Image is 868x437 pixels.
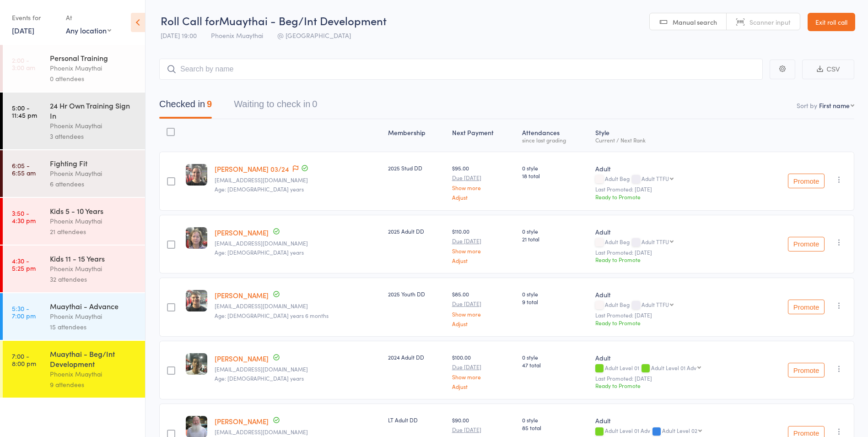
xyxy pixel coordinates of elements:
div: 2025 Adult DD [388,227,445,235]
button: Promote [788,300,825,314]
div: Adult [595,164,751,173]
a: [PERSON_NAME] [215,354,269,363]
span: 0 style [522,416,588,424]
a: Adjust [452,383,515,389]
time: 5:00 - 11:45 pm [12,104,37,119]
div: since last grading [522,137,588,143]
img: image1749257715.png [186,227,207,249]
button: Promote [788,174,825,188]
span: 21 total [522,235,588,243]
div: 0 [312,99,317,109]
span: Scanner input [749,17,791,27]
div: Phoenix Muaythai [50,120,137,131]
div: Ready to Promote [595,256,751,263]
div: 24 Hr Own Training Sign In [50,100,137,120]
a: Show more [452,185,515,191]
span: Age: [DEMOGRAPHIC_DATA] years 6 months [215,311,329,319]
div: Adult TTFU [642,301,669,307]
div: Adult Level 01 Adv [651,365,696,371]
button: Promote [788,363,825,377]
div: Adult Beg [595,239,751,246]
small: Last Promoted: [DATE] [595,375,751,382]
a: 2:00 -3:00 amPersonal TrainingPhoenix Muaythai0 attendees [3,45,145,92]
div: 0 attendees [50,73,137,84]
a: 6:05 -6:55 amFighting FitPhoenix Muaythai6 attendees [3,150,145,197]
div: Phoenix Muaythai [50,369,137,379]
span: Roll Call for [161,13,219,28]
a: 7:00 -8:00 pmMuaythai - Beg/Int DevelopmentPhoenix Muaythai9 attendees [3,341,145,398]
time: 6:05 - 6:55 am [12,162,36,176]
time: 3:50 - 4:30 pm [12,209,36,224]
small: Last Promoted: [DATE] [595,312,751,318]
div: Membership [384,123,448,147]
div: Adult TTFU [642,175,669,181]
div: 2024 Adult DD [388,353,445,361]
div: Phoenix Muaythai [50,311,137,322]
span: 9 total [522,298,588,306]
div: Adult Level 01 Adv [595,427,751,435]
span: 0 style [522,353,588,361]
div: Fighting Fit [50,158,137,168]
small: Due [DATE] [452,300,515,307]
a: Adjust [452,194,515,200]
small: murrumbatemum@gmail.com [215,240,381,246]
small: Due [DATE] [452,238,515,244]
time: 7:00 - 8:00 pm [12,352,36,367]
button: Promote [788,237,825,251]
a: [PERSON_NAME] [215,290,269,300]
div: Adult [595,416,751,425]
span: 0 style [522,164,588,172]
div: Adult TTFU [642,239,669,245]
a: Adjust [452,321,515,327]
div: Muaythai - Advance [50,301,137,311]
div: $95.00 [452,164,515,200]
div: 2025 Stud DD [388,164,445,172]
div: 9 attendees [50,379,137,390]
div: Adult [595,353,751,362]
div: 21 attendees [50,226,137,237]
small: Due [DATE] [452,175,515,181]
span: 0 style [522,290,588,298]
div: Adult [595,290,751,299]
div: Phoenix Muaythai [50,216,137,226]
div: Current / Next Rank [595,137,751,143]
div: Ready to Promote [595,319,751,327]
button: Waiting to check in0 [234,94,317,119]
div: LT Adult DD [388,416,445,424]
a: [DATE] [12,25,34,35]
div: Muaythai - Beg/Int Development [50,349,137,369]
div: $100.00 [452,353,515,389]
label: Sort by [797,101,817,110]
div: $85.00 [452,290,515,326]
div: Kids 11 - 15 Years [50,253,137,263]
time: 2:00 - 3:00 am [12,56,35,71]
div: Phoenix Muaythai [50,63,137,73]
a: Show more [452,311,515,317]
time: 5:30 - 7:00 pm [12,305,36,319]
div: 6 attendees [50,179,137,189]
img: image1752477989.png [186,290,207,311]
div: 2025 Youth DD [388,290,445,298]
div: 9 [207,99,212,109]
div: Adult Level 01 [595,365,751,372]
div: 15 attendees [50,322,137,332]
img: image1722655048.png [186,353,207,375]
small: Last Promoted: [DATE] [595,249,751,256]
button: CSV [802,60,854,79]
span: Manual search [673,17,717,27]
div: Next Payment [448,123,518,147]
small: Due [DATE] [452,364,515,370]
a: 5:30 -7:00 pmMuaythai - AdvancePhoenix Muaythai15 attendees [3,293,145,340]
div: Any location [66,25,111,35]
a: [PERSON_NAME] [215,228,269,237]
time: 4:30 - 5:25 pm [12,257,36,272]
a: Adjust [452,257,515,263]
div: Kids 5 - 10 Years [50,206,137,216]
div: 32 attendees [50,274,137,284]
span: 0 style [522,227,588,235]
span: Muaythai - Beg/Int Development [219,13,387,28]
small: matthewkn9@gmail.com [215,366,381,372]
div: Adult [595,227,751,236]
a: 4:30 -5:25 pmKids 11 - 15 YearsPhoenix Muaythai32 attendees [3,246,145,292]
div: At [66,10,111,25]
